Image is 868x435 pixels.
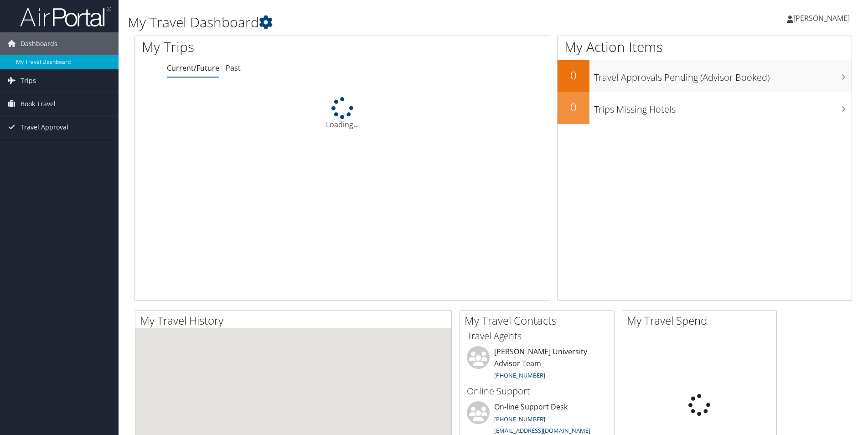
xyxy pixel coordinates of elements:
div: Loading... [135,97,550,130]
span: [PERSON_NAME] [793,13,850,23]
a: Past [226,63,241,73]
a: Current/Future [167,63,219,73]
a: 0Travel Approvals Pending (Advisor Booked) [558,60,852,92]
a: [PERSON_NAME] [787,5,859,32]
h2: My Travel History [140,313,451,328]
a: 0Trips Missing Hotels [558,92,852,124]
span: Travel Approval [21,116,68,139]
h3: Travel Agents [467,330,607,342]
h2: 0 [558,67,589,83]
a: [PHONE_NUMBER] [494,371,545,379]
h3: Travel Approvals Pending (Advisor Booked) [594,67,852,84]
a: [EMAIL_ADDRESS][DOMAIN_NAME] [494,426,590,435]
li: [PERSON_NAME] University Advisor Team [462,346,612,383]
h1: My Trips [142,37,370,57]
a: [PHONE_NUMBER] [494,415,545,423]
span: Book Travel [21,93,56,115]
h1: My Travel Dashboard [128,13,615,32]
span: Dashboards [21,32,57,55]
h2: 0 [558,99,589,115]
h2: My Travel Contacts [465,313,614,328]
h3: Trips Missing Hotels [594,98,852,116]
h3: Online Support [467,385,607,398]
h1: My Action Items [558,37,852,57]
h2: My Travel Spend [627,313,776,328]
img: airportal-logo.png [20,6,111,27]
span: Trips [21,69,36,92]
